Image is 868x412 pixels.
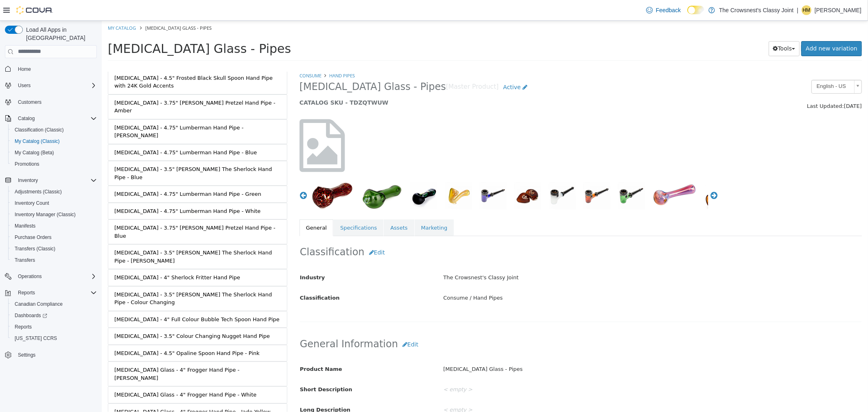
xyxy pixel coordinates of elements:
[8,298,100,310] button: Canadian Compliance
[2,349,100,361] button: Settings
[8,136,100,147] button: My Catalog (Classic)
[11,244,59,254] a: Transfers (Classic)
[11,198,97,208] span: Inventory Count
[15,175,41,185] button: Inventory
[608,171,617,179] button: Next
[15,97,97,107] span: Customers
[6,21,189,35] span: [MEDICAL_DATA] Glass - Pipes
[815,5,861,15] p: [PERSON_NAME]
[263,224,288,239] button: Edit
[2,271,100,282] button: Operations
[11,311,50,320] a: Dashboards
[11,210,79,219] a: Inventory Manager (Classic)
[11,136,63,146] a: My Catalog (Classic)
[11,125,67,135] a: Classification (Classic)
[11,311,97,320] span: Dashboards
[11,221,97,231] span: Manifests
[13,228,179,244] div: [MEDICAL_DATA] - 3.5" [PERSON_NAME] The Sherlock Hand Pipe - [PERSON_NAME]
[11,322,97,332] span: Reports
[15,257,35,263] span: Transfers
[15,234,52,241] span: Purchase Orders
[2,113,100,124] button: Catalog
[11,232,97,242] span: Purchase Orders
[15,288,97,298] span: Reports
[15,200,49,206] span: Inventory Count
[11,187,65,197] a: Adjustments (Classic)
[18,99,42,105] span: Customers
[198,199,232,216] a: General
[198,52,220,58] a: Consume
[402,63,419,70] span: Active
[13,203,179,219] div: [MEDICAL_DATA] - 3.75" [PERSON_NAME] Pretzel Hand Pipe - Blue
[8,321,100,333] button: Reports
[11,159,97,169] span: Promotions
[18,115,35,122] span: Catalog
[11,221,39,231] a: Manifests
[11,159,43,169] a: Promotions
[11,299,66,309] a: Canadian Compliance
[8,197,100,209] button: Inventory Count
[797,5,798,15] p: |
[18,273,42,280] span: Operations
[13,103,179,119] div: [MEDICAL_DATA] - 4.75" Lumberman Hand Pipe - [PERSON_NAME]
[11,232,55,242] a: Purchase Orders
[8,232,100,243] button: Purchase Orders
[335,250,766,264] div: The Crowsnest's Classy Joint
[198,274,238,280] span: Classification
[15,138,60,145] span: My Catalog (Classic)
[13,128,155,136] div: [MEDICAL_DATA] - 4.75" Lumberman Hand Pipe - Blue
[335,362,766,376] div: < empty >
[15,288,38,298] button: Reports
[15,350,39,360] a: Settings
[8,220,100,232] button: Manifests
[11,333,60,343] a: [US_STATE] CCRS
[18,177,38,184] span: Inventory
[23,26,97,42] span: Load All Apps in [GEOGRAPHIC_DATA]
[8,158,100,170] button: Promotions
[667,20,698,35] button: Tools
[198,60,344,72] span: [MEDICAL_DATA] Glass - Pipes
[8,124,100,136] button: Classification (Classic)
[18,352,35,358] span: Settings
[15,114,38,123] button: Catalog
[687,6,704,14] input: Dark Mode
[198,171,206,179] button: Previous
[232,199,282,216] a: Specifications
[13,345,179,361] div: [MEDICAL_DATA] Glass - 4" Frogger Hand Pipe - [PERSON_NAME]
[15,245,55,252] span: Transfers (Classic)
[15,272,45,281] button: Operations
[13,253,138,261] div: [MEDICAL_DATA] - 4" Sherlock Fritter Hand Pipe
[15,272,97,281] span: Operations
[13,169,160,178] div: [MEDICAL_DATA] - 4.75" Lumberman Hand Pipe - Green
[11,136,97,146] span: My Catalog (Classic)
[2,80,100,91] button: Users
[2,63,100,75] button: Home
[11,148,57,158] a: My Catalog (Beta)
[11,255,97,265] span: Transfers
[13,370,155,378] div: [MEDICAL_DATA] Glass - 4" Frogger Hand Pipe - White
[15,64,97,74] span: Home
[15,188,62,195] span: Adjustments (Classic)
[8,209,100,220] button: Inventory Manager (Classic)
[344,63,397,70] small: [Master Product]
[13,295,178,303] div: [MEDICAL_DATA] - 4" Full Colour Bubble Tech Spoon Hand Pipe
[8,147,100,158] button: My Catalog (Beta)
[11,322,35,332] a: Reports
[11,210,97,219] span: Inventory Manager (Classic)
[13,186,159,195] div: [MEDICAL_DATA] - 4.75" Lumberman Hand Pipe - White
[643,2,684,18] a: Feedback
[198,386,249,392] span: Long Description
[719,5,794,15] p: The Crowsnest's Classy Joint
[296,316,321,331] button: Edit
[13,53,179,69] div: [MEDICAL_DATA] - 4.5" Frosted Black Skull Spoon Hand Pipe with 24K Gold Accents
[2,175,100,186] button: Inventory
[705,82,742,88] span: Last Updated:
[15,301,63,307] span: Canadian Compliance
[5,60,97,382] nav: Complex example
[742,82,760,88] span: [DATE]
[15,64,34,74] a: Home
[313,199,352,216] a: Marketing
[656,6,681,14] span: Feedback
[11,187,97,197] span: Adjustments (Classic)
[2,287,100,298] button: Reports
